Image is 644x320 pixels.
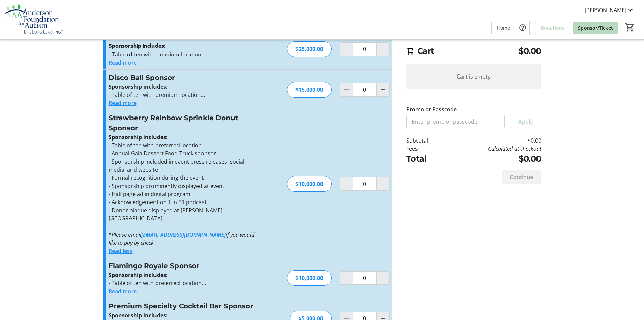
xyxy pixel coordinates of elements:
[406,115,505,128] input: Enter promo or passcode
[109,231,254,247] em: *Please email if you would like to pay by check
[510,115,541,128] button: Apply
[109,42,165,50] strong: Sponsorship includes:
[109,247,133,255] button: Read less
[406,153,446,165] td: Total
[445,136,541,145] td: $0.00
[287,176,332,192] div: $10,000.00
[353,177,377,191] input: Strawberry Rainbow Sprinkle Donut Sponsor Quantity
[109,312,168,319] strong: Sponsorship includes:
[109,190,256,198] p: - Half page ad in digital program
[519,45,541,57] span: $0.00
[109,72,256,83] h3: Disco Ball Sponsor
[287,41,332,57] div: $25,000.00
[109,287,137,295] button: Read more
[406,145,446,153] td: Fees
[445,153,541,165] td: $0.00
[109,174,256,182] p: - Formal recognition during the event
[377,83,389,96] button: Increment by one
[109,301,256,311] h3: Premium Specialty Cocktail Bar Sponsor
[109,99,137,107] button: Read more
[109,261,256,271] h3: Flamingo Royale Sponsor
[624,21,636,34] button: Cart
[109,59,137,67] button: Read more
[353,83,377,97] input: Disco Ball Sponsor Quantity
[109,133,168,141] strong: Sponsorship includes:
[516,21,529,35] button: Help
[518,118,533,126] span: Apply
[406,64,541,89] div: Cart is empty
[109,182,256,190] p: - Sponsorship prominently displayed at event
[579,5,640,16] button: [PERSON_NAME]
[287,270,332,286] div: $10,000.00
[445,145,541,153] td: Calculated at checkout
[109,157,256,174] p: - Sponsorship included in event press releases, social media, and website
[406,45,541,59] h2: Cart
[109,113,256,133] h3: Strawberry Rainbow Sprinkle Donut Sponsor
[109,141,256,149] p: - Table of ten with preferred location
[497,24,510,31] span: Home
[353,271,377,285] input: Flamingo Royale Sponsor Quantity
[573,22,618,34] a: Sponsor/Ticket
[109,149,256,157] p: - Annual Gala Dessert Food Truck sponsor
[492,22,516,34] a: Home
[141,231,226,238] a: [EMAIL_ADDRESS][DOMAIN_NAME]
[109,91,256,99] p: - Table of ten with premium location
[535,22,570,34] a: Donations
[406,136,446,145] td: Subtotal
[377,272,389,284] button: Increment by one
[578,24,613,31] span: Sponsor/Ticket
[287,82,332,98] div: $15,000.00
[109,198,256,206] p: - Acknowledgement on 1 in 31 podcast
[109,50,206,58] span: - Table of ten with premium location
[109,271,168,279] strong: Sponsorship includes:
[585,6,626,14] span: [PERSON_NAME]
[377,177,389,190] button: Increment by one
[377,43,389,56] button: Increment by one
[4,3,64,37] img: Anderson Foundation for Autism 's Logo
[109,83,168,90] strong: Sponsorship includes:
[109,206,256,222] p: - Donor plaque displayed at [PERSON_NAME][GEOGRAPHIC_DATA]
[353,42,377,56] input: Royale Palm Lead Sponsor Quantity
[406,105,457,113] label: Promo or Passcode
[541,24,565,31] span: Donations
[109,279,256,287] p: - Table of ten with preferred location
